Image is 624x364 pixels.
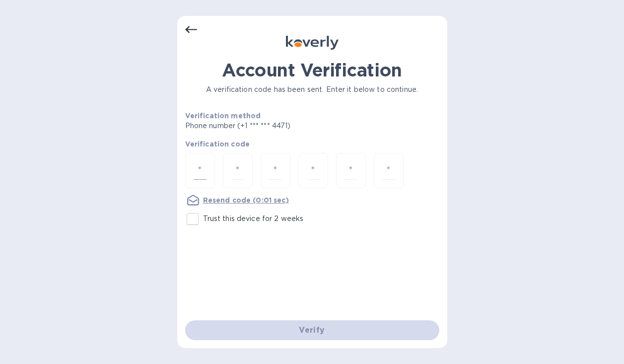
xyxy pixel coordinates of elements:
[203,196,289,204] u: Resend code (0:01 sec)
[185,112,261,120] b: Verification method
[185,60,439,80] h1: Account Verification
[185,139,439,149] p: Verification code
[185,84,439,95] p: A verification code has been sent. Enter it below to continue.
[185,121,367,131] p: Phone number (+1 *** *** 4471)
[203,214,304,224] p: Trust this device for 2 weeks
